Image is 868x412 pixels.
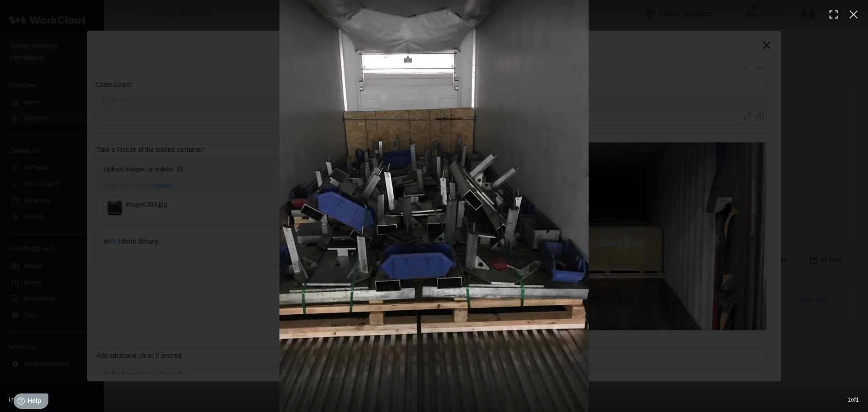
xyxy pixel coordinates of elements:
[824,5,844,24] button: Enter fullscreen (f)
[848,396,859,403] span: 1 of 1
[844,5,863,24] button: Close (esc)
[9,396,47,403] span: image6393.jpg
